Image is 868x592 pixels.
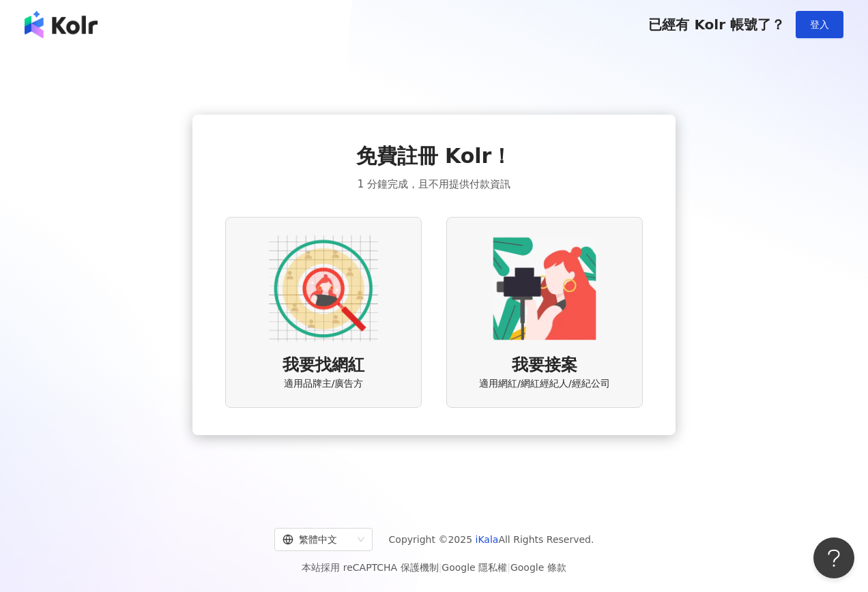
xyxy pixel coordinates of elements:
[512,354,577,377] span: 我要接案
[796,11,843,38] button: 登入
[284,377,364,391] span: 適用品牌主/廣告方
[358,176,510,192] span: 1 分鐘完成，且不用提供付款資訊
[813,537,854,578] iframe: Help Scout Beacon - Open
[269,234,378,343] img: AD identity option
[490,234,599,343] img: KOL identity option
[356,142,512,171] span: 免費註冊 Kolr！
[283,529,352,550] div: 繁體中文
[507,562,510,573] span: |
[283,354,364,377] span: 我要找網紅
[389,531,594,548] span: Copyright © 2025 All Rights Reserved.
[479,377,609,391] span: 適用網紅/網紅經紀人/經紀公司
[442,562,507,573] a: Google 隱私權
[648,16,785,33] span: 已經有 Kolr 帳號了？
[476,534,499,545] a: iKala
[25,11,98,38] img: logo
[302,559,566,576] span: 本站採用 reCAPTCHA 保護機制
[810,19,829,30] span: 登入
[439,562,442,573] span: |
[510,562,566,573] a: Google 條款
